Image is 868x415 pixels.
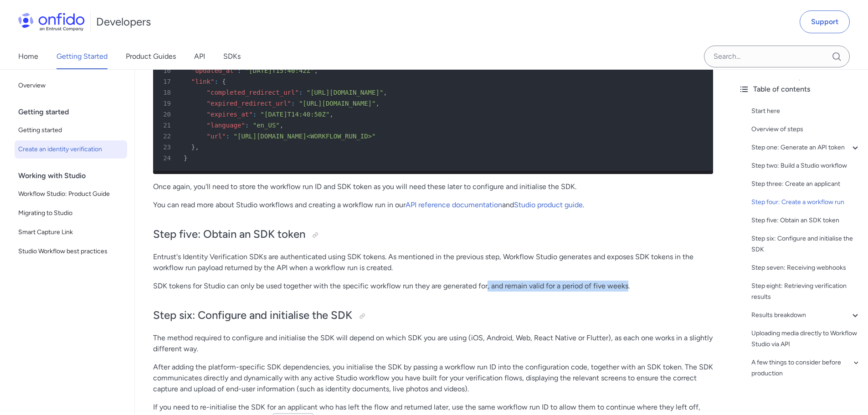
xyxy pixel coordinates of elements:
span: } [184,154,187,162]
span: Create an identity verification [18,144,123,155]
p: SDK tokens for Studio can only be used together with the specific workflow run they are generated... [153,281,713,292]
span: "[URL][DOMAIN_NAME]" [299,100,376,107]
a: API reference documentation [406,200,502,209]
span: Studio Workflow best practices [18,246,123,257]
a: SDKs [223,44,241,69]
a: Step eight: Retrieving verification results [751,281,861,302]
span: , [383,89,387,96]
span: "url" [207,133,226,140]
span: , [329,111,333,118]
span: Workflow Studio: Product Guide [18,189,123,200]
span: : [291,100,295,107]
span: : [253,111,257,118]
div: Getting started [18,103,131,121]
a: Create an identity verification [15,140,127,159]
a: Step six: Configure and initialise the SDK [751,233,861,255]
a: A few things to consider before production [751,357,861,379]
span: "[URL][DOMAIN_NAME]" [307,89,384,96]
p: You can read more about Studio workflows and creating a workflow run in our and . [153,200,713,210]
h1: Developers [96,15,151,29]
span: "[DATE]T15:40:42Z" [245,67,314,74]
span: 23 [157,142,177,153]
a: API [194,44,205,69]
span: "completed_redirect_url" [207,89,299,96]
a: Studio Workflow best practices [15,242,127,261]
h2: Step six: Configure and initialise the SDK [153,308,713,323]
a: Step one: Generate an API token [751,142,861,153]
input: Onfido search input field [704,46,850,67]
span: Smart Capture Link [18,227,123,238]
span: , [314,67,318,74]
a: Results breakdown [751,310,861,321]
p: After adding the platform-specific SDK dependencies, you initialise the SDK by passing a workflow... [153,362,713,395]
a: Uploading media directly to Workflow Studio via API [751,328,861,350]
span: "[URL][DOMAIN_NAME]<WORKFLOW_RUN_ID>" [234,133,376,140]
span: } [191,143,195,151]
a: Step two: Build a Studio workflow [751,160,861,171]
span: : [214,78,218,85]
a: Start here [751,106,861,117]
span: , [195,143,199,151]
span: , [375,100,379,107]
span: 17 [157,76,177,87]
span: "updated_at" [191,67,237,74]
span: 22 [157,131,177,142]
span: { [222,78,226,85]
p: The method required to configure and initialise the SDK will depend on which SDK you are using (i... [153,333,713,354]
a: Overview of steps [751,124,861,135]
a: Getting started [15,121,127,139]
a: Product Guides [126,44,176,69]
span: Getting started [18,125,123,136]
span: 18 [157,87,177,98]
span: , [280,122,283,129]
span: "expired_redirect_url" [207,100,291,107]
a: Studio product guide [514,200,583,209]
span: : [245,122,249,129]
span: Migrating to Studio [18,208,123,219]
a: Step four: Create a workflow run [751,197,861,208]
a: Support [800,10,850,33]
span: Overview [18,80,123,91]
span: 21 [157,120,177,131]
span: : [226,133,230,140]
a: Step five: Obtain an SDK token [751,215,861,226]
a: Overview [15,77,127,95]
p: Once again, you'll need to store the workflow run ID and SDK token as you will need these later t... [153,181,713,192]
a: Migrating to Studio [15,204,127,222]
a: Step seven: Receiving webhooks [751,262,861,273]
a: Home [18,44,38,69]
span: : [237,67,241,74]
a: Getting Started [56,44,108,69]
a: Step three: Create an applicant [751,179,861,190]
span: "[DATE]T14:40:50Z" [261,111,330,118]
span: "expires_at" [207,111,253,118]
span: 24 [157,153,177,164]
img: Onfido Logo [18,13,85,31]
p: Entrust's Identity Verification SDKs are authenticated using SDK tokens. As mentioned in the prev... [153,251,713,273]
span: "link" [191,78,215,85]
div: Table of contents [739,84,861,95]
a: Smart Capture Link [15,223,127,241]
span: "en_US" [253,122,280,129]
h2: Step five: Obtain an SDK token [153,227,713,242]
a: Workflow Studio: Product Guide [15,185,127,203]
div: Working with Studio [18,167,131,185]
span: : [299,89,303,96]
span: 16 [157,65,177,76]
span: 20 [157,109,177,120]
span: 19 [157,98,177,109]
span: "language" [207,122,245,129]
